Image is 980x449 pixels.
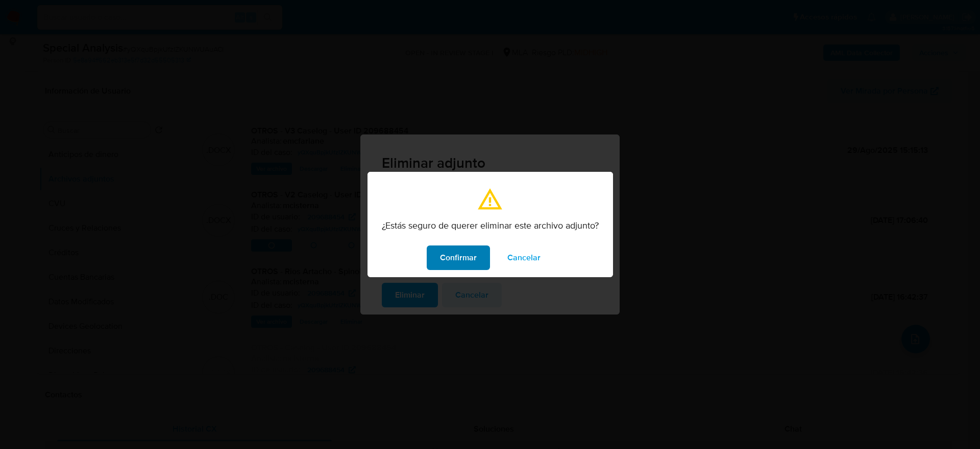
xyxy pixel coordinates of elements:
button: modal_confirmation.confirm [427,245,490,270]
span: Cancelar [507,246,541,269]
span: Confirmar [440,246,477,269]
button: modal_confirmation.cancel [494,245,554,270]
div: modal_confirmation.title [367,172,613,277]
p: ¿Estás seguro de querer eliminar este archivo adjunto? [382,220,599,231]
